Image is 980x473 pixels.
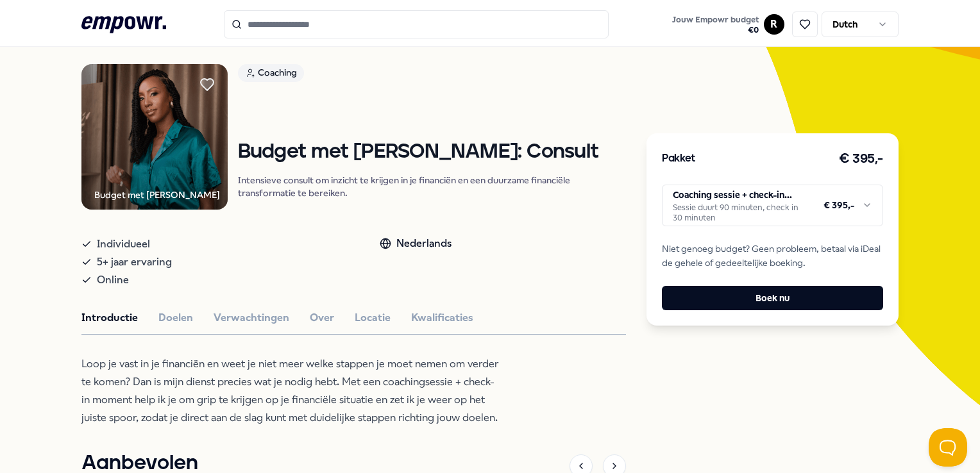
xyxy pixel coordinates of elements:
a: Jouw Empowr budget€0 [667,11,764,38]
div: Nederlands [380,235,452,252]
button: Doelen [158,310,193,326]
button: Introductie [81,310,138,326]
span: Online [97,271,129,289]
button: Locatie [355,310,391,326]
div: Budget met [PERSON_NAME] [94,188,220,202]
button: R [764,14,784,35]
input: Search for products, categories or subcategories [224,10,609,38]
button: Verwachtingen [214,310,289,326]
button: Boek nu [662,286,883,310]
a: Coaching [238,64,626,87]
h3: € 395,- [839,149,883,169]
span: Individueel [97,235,150,253]
span: Niet genoeg budget? Geen probleem, betaal via iDeal de gehele of gedeeltelijke boeking. [662,242,883,270]
button: Kwalificaties [411,310,473,326]
button: Jouw Empowr budget€0 [670,12,761,38]
p: Loop je vast in je financiën en weet je niet meer welke stappen je moet nemen om verder te komen?... [81,355,498,427]
span: € 0 [672,25,759,35]
p: Intensieve consult om inzicht te krijgen in je financiën en een duurzame financiële transformatie... [238,174,626,199]
img: Product Image [81,64,227,210]
h3: Pakket [662,151,695,167]
button: Over [310,310,334,326]
iframe: Help Scout Beacon - Open [929,428,967,467]
span: 5+ jaar ervaring [97,253,172,271]
span: Jouw Empowr budget [672,15,759,25]
div: Coaching [238,64,304,82]
h1: Budget met [PERSON_NAME]: Consult [238,141,626,163]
